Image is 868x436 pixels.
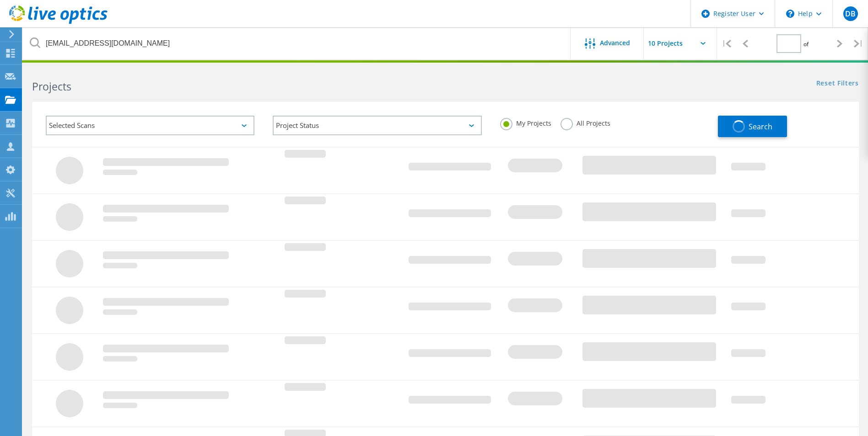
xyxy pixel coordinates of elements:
[749,122,772,132] span: Search
[500,118,551,127] label: My Projects
[9,19,108,26] a: Live Optics Dashboard
[786,10,794,18] svg: \n
[845,10,856,17] span: DB
[849,27,868,60] div: |
[273,116,481,135] div: Project Status
[816,80,859,88] a: Reset Filters
[46,116,254,135] div: Selected Scans
[718,116,787,137] button: Search
[23,27,571,59] input: Search projects by name, owner, ID, company, etc
[803,40,809,48] span: of
[600,40,630,46] span: Advanced
[561,118,610,127] label: All Projects
[32,79,71,94] b: Projects
[717,27,736,60] div: |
